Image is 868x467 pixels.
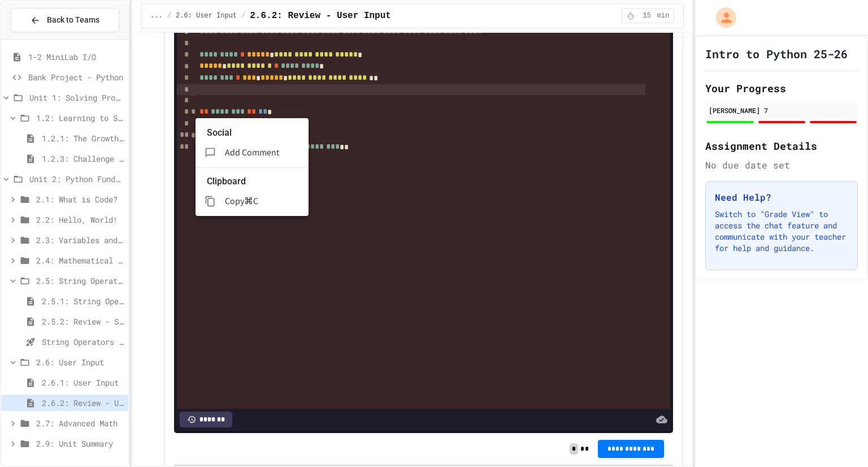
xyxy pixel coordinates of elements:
[28,51,124,63] span: 1-2 MiniLab I/O
[705,46,848,62] h1: Intro to Python 25-26
[42,377,124,388] span: 2.6.1: User Input
[36,438,124,449] span: 2.9: Unit Summary
[167,11,171,20] span: /
[36,193,124,205] span: 2.1: What is Code?
[36,417,124,429] span: 2.7: Advanced Math
[207,172,309,191] li: Clipboard
[47,14,99,26] span: Back to Teams
[42,153,124,165] span: 1.2.3: Challenge Problem - The Bridge
[36,214,124,226] span: 2.2: Hello, World!
[241,11,245,20] span: /
[36,275,124,287] span: 2.5: String Operators
[28,71,124,83] span: Bank Project - Python
[36,254,124,266] span: 2.4: Mathematical Operators
[715,209,848,254] p: Switch to "Grade View" to access the chat feature and communicate with your teacher for help and ...
[42,132,124,144] span: 1.2.1: The Growth Mindset
[704,5,739,31] div: My Account
[207,124,309,142] li: Social
[42,315,124,327] span: 2.5.2: Review - String Operators
[29,173,124,185] span: Unit 2: Python Fundamentals
[705,138,858,154] h2: Assignment Details
[36,234,124,246] span: 2.3: Variables and Data Types
[638,11,656,20] span: 15
[225,146,279,158] span: Add Comment
[705,158,858,172] div: No due date set
[36,112,124,124] span: 1.2: Learning to Solve Hard Problems
[42,397,124,409] span: 2.6.2: Review - User Input
[176,11,237,20] span: 2.6: User Input
[42,295,124,307] span: 2.5.1: String Operators
[709,105,854,115] div: [PERSON_NAME] 7
[150,11,163,20] span: ...
[225,195,244,207] span: Copy
[657,11,670,20] span: min
[715,191,848,204] h3: Need Help?
[250,9,391,23] span: 2.6.2: Review - User Input
[29,92,124,103] span: Unit 1: Solving Problems in Computer Science
[36,356,124,368] span: 2.6: User Input
[42,336,124,348] span: String Operators - Quiz
[244,194,258,208] p: ⌘C
[705,80,858,96] h2: Your Progress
